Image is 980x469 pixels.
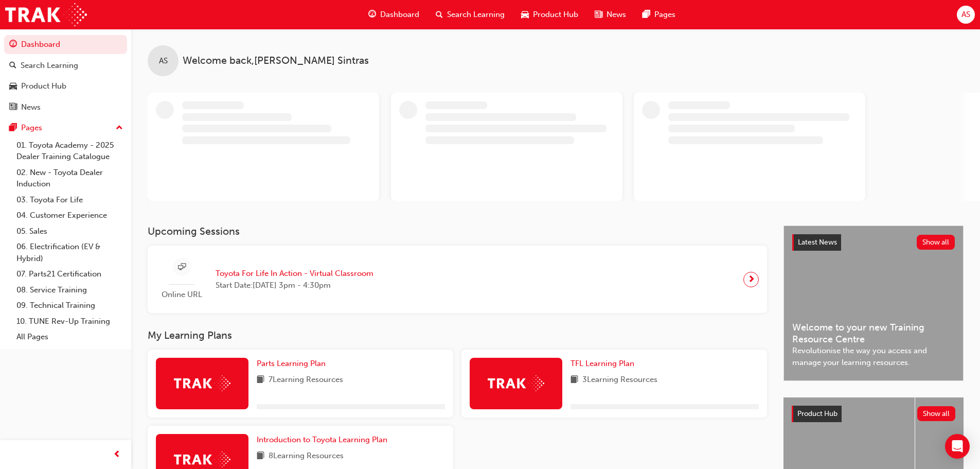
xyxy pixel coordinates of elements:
span: 8 Learning Resources [269,450,344,463]
span: Introduction to Toyota Learning Plan [257,435,387,444]
span: book-icon [257,450,264,463]
button: Show all [917,235,955,250]
span: guage-icon [9,40,17,49]
a: TFL Learning Plan [571,358,638,370]
img: Trak [174,451,230,467]
img: Trak [488,375,544,391]
span: Dashboard [380,9,419,21]
h3: Upcoming Sessions [148,225,767,237]
span: TFL Learning Plan [571,359,634,368]
a: Dashboard [4,35,127,54]
a: Latest NewsShow allWelcome to your new Training Resource CentreRevolutionise the way you access a... [783,225,964,381]
span: Search Learning [447,9,505,21]
span: book-icon [257,374,264,387]
span: Welcome back , [PERSON_NAME] Sintras [183,55,369,67]
button: DashboardSearch LearningProduct HubNews [4,33,127,118]
a: Product HubShow all [792,406,955,422]
a: Product Hub [4,77,127,96]
span: news-icon [595,8,602,21]
span: pages-icon [643,8,650,21]
img: Trak [5,3,87,26]
a: Introduction to Toyota Learning Plan [257,434,391,446]
span: 7 Learning Resources [269,374,343,387]
span: car-icon [9,82,17,91]
a: guage-iconDashboard [360,4,427,25]
button: AS [957,6,975,24]
a: 05. Sales [12,223,127,239]
a: news-iconNews [586,4,634,25]
a: Search Learning [4,56,127,75]
span: News [607,9,626,21]
button: Pages [4,118,127,137]
span: next-icon [747,272,755,287]
span: book-icon [571,374,578,387]
span: Welcome to your new Training Resource Centre [792,322,955,345]
a: All Pages [12,329,127,345]
img: Trak [174,375,230,391]
div: Open Intercom Messenger [945,434,970,459]
span: search-icon [436,8,443,21]
span: pages-icon [9,124,17,133]
div: Search Learning [21,60,78,72]
span: sessionType_ONLINE_URL-icon [178,261,186,274]
span: car-icon [521,8,529,21]
span: up-icon [116,121,123,135]
div: Product Hub [21,80,66,92]
a: pages-iconPages [634,4,684,25]
a: 04. Customer Experience [12,207,127,223]
div: News [21,101,41,113]
a: 06. Electrification (EV & Hybrid) [12,239,127,266]
span: news-icon [9,103,17,112]
span: Product Hub [797,409,838,418]
span: Revolutionise the way you access and manage your learning resources. [792,345,955,368]
a: Parts Learning Plan [257,358,330,370]
button: Show all [917,406,956,421]
span: prev-icon [113,448,121,461]
a: 03. Toyota For Life [12,192,127,208]
span: search-icon [9,61,16,71]
span: AS [961,9,970,21]
a: 02. New - Toyota Dealer Induction [12,165,127,192]
span: Online URL [156,289,207,301]
div: Pages [21,122,42,134]
span: AS [159,55,168,67]
a: 09. Technical Training [12,298,127,314]
span: Pages [654,9,675,21]
a: 10. TUNE Rev-Up Training [12,314,127,329]
span: Product Hub [533,9,578,21]
a: 08. Service Training [12,282,127,298]
a: Online URLToyota For Life In Action - Virtual ClassroomStart Date:[DATE] 3pm - 4:30pm [156,254,759,305]
a: 07. Parts21 Certification [12,266,127,282]
a: 01. Toyota Academy - 2025 Dealer Training Catalogue [12,137,127,165]
h3: My Learning Plans [148,329,767,341]
a: Latest NewsShow all [792,234,955,251]
a: News [4,98,127,117]
span: guage-icon [368,8,376,21]
a: car-iconProduct Hub [513,4,586,25]
span: 3 Learning Resources [582,374,657,387]
a: search-iconSearch Learning [427,4,513,25]
span: Toyota For Life In Action - Virtual Classroom [216,268,373,280]
span: Parts Learning Plan [257,359,326,368]
span: Start Date: [DATE] 3pm - 4:30pm [216,280,373,291]
span: Latest News [798,238,837,247]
